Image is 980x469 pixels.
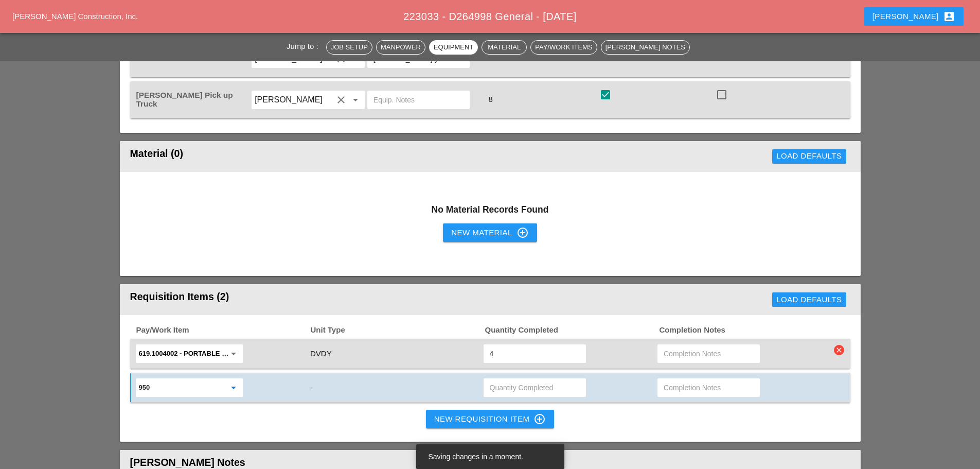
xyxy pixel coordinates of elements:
i: account_box [943,10,955,23]
button: Job Setup [326,40,372,55]
a: [PERSON_NAME] Construction, Inc. [12,12,138,21]
div: Load Defaults [776,150,842,162]
input: Completion Notes [664,379,754,396]
div: Load Defaults [776,294,842,306]
span: Quantity Completed [484,324,658,336]
button: New Requisition Item [426,410,555,428]
div: [PERSON_NAME] [872,10,955,23]
i: clear [335,94,347,106]
button: Load Defaults [772,292,846,307]
button: Material [482,40,527,55]
div: Requisition Items (2) [130,289,499,310]
button: [PERSON_NAME] [864,7,964,26]
span: Pay/Work Item [135,324,310,336]
span: 8 [484,95,496,103]
input: Quantity Completed [490,345,580,362]
i: clear [834,345,844,355]
div: Manpower [381,42,421,53]
button: Equipment [429,40,478,55]
div: Material [486,42,522,53]
button: Load Defaults [772,149,846,164]
div: Material (0) [130,146,476,167]
span: Jump to : [287,42,323,50]
h3: No Material Records Found [130,203,850,216]
i: control_point [533,413,546,425]
span: Completion Notes [658,324,833,336]
button: Manpower [376,40,425,55]
div: New Requisition Item [434,413,546,425]
span: - [310,383,313,392]
span: DVDY [310,349,332,358]
span: Unit Type [310,324,484,336]
input: Luca Gambardella [255,92,333,108]
div: Pay/Work Items [535,42,592,53]
div: New Material [451,227,528,239]
span: Saving changes in a moment. [429,453,523,461]
input: Completion Notes [664,345,754,362]
div: [PERSON_NAME] Notes [605,42,685,53]
button: Pay/Work Items [530,40,597,55]
i: arrow_drop_down [227,381,240,394]
i: arrow_drop_down [349,94,362,106]
input: 619.1004002 - PORTABLE WORK ZONE CAMERA [139,345,225,362]
i: arrow_drop_down [227,348,240,360]
input: Equip. Notes [373,92,464,108]
div: Job Setup [331,42,368,53]
span: 223033 - D264998 General - [DATE] [403,11,576,22]
span: [PERSON_NAME] Pick up Truck [136,91,233,108]
button: New Material [443,223,537,242]
div: Equipment [434,42,473,53]
i: control_point [516,227,529,239]
input: Quantity Completed [490,379,580,396]
button: [PERSON_NAME] Notes [601,40,690,55]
